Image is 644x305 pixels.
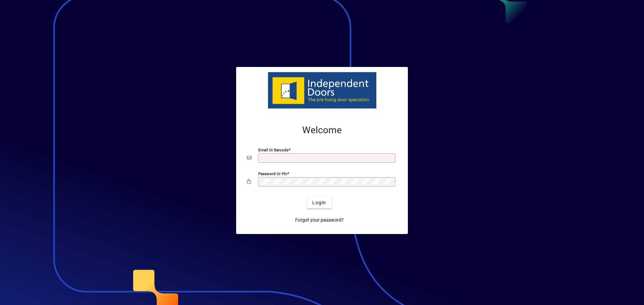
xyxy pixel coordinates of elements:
h2: Welcome [247,125,397,136]
span: Login [312,199,326,206]
button: Login [307,197,331,209]
mat-label: Password or Pin [258,171,287,176]
a: Forgot your password? [292,214,346,226]
mat-label: Email or Barcode [258,148,288,152]
span: Forgot your password? [295,217,344,224]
